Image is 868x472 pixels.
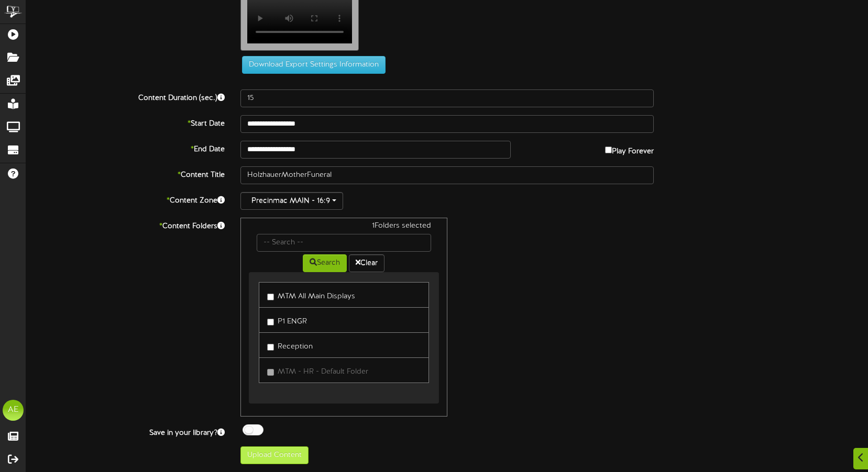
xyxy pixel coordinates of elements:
[267,338,313,352] label: Reception
[18,424,233,439] label: Save in your library?
[267,288,355,302] label: MTM All Main Displays
[267,319,274,325] input: P1 ENGR
[18,89,233,104] label: Content Duration (sec.)
[605,141,654,157] label: Play Forever
[267,369,274,376] input: MTM - HR - Default Folder
[267,313,307,327] label: P1 ENGR
[240,192,343,210] button: Precinmac MAIN - 16:9
[267,294,274,300] input: MTM All Main Displays
[3,400,24,421] div: AE
[18,192,233,206] label: Content Zone
[240,166,654,184] input: Title of this Content
[349,254,384,272] button: Clear
[18,115,233,129] label: Start Date
[18,166,233,181] label: Content Title
[18,141,233,155] label: End Date
[605,147,612,153] input: Play Forever
[257,234,431,252] input: -- Search --
[303,254,347,272] button: Search
[249,221,438,234] div: 1 Folders selected
[18,218,233,232] label: Content Folders
[242,56,386,74] button: Download Export Settings Information
[237,61,386,69] a: Download Export Settings Information
[267,344,274,351] input: Reception
[278,368,368,376] span: MTM - HR - Default Folder
[240,446,309,464] button: Upload Content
